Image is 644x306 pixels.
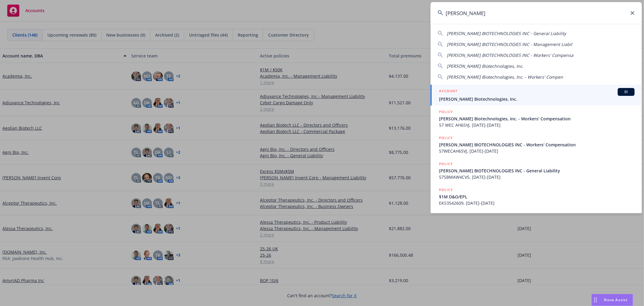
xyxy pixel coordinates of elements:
[439,116,635,122] span: [PERSON_NAME] Biotechnologies, Inc. - Workers' Compensation
[439,194,635,200] span: $1M D&O/EPL
[447,52,573,58] span: [PERSON_NAME] BIOTECHNOLOGIES INC - Workers' Compensa
[439,187,453,193] h5: POLICY
[439,200,635,206] span: EKS3542609, [DATE]-[DATE]
[439,96,635,102] span: [PERSON_NAME] Biotechnologies, Inc.
[439,135,453,141] h5: POLICY
[620,89,632,95] span: BI
[447,63,524,69] span: [PERSON_NAME] Biotechnologies, Inc.
[431,158,642,184] a: POLICY[PERSON_NAME] BIOTECHNOLOGIES INC - General Liability57SBMAW4CVS, [DATE]-[DATE]
[431,2,642,24] input: Search...
[439,148,635,154] span: 57WECAH6SVJ, [DATE]-[DATE]
[447,41,572,47] span: [PERSON_NAME] BIOTECHNOLOGIES INC - Management Liabil
[439,142,635,148] span: [PERSON_NAME] BIOTECHNOLOGIES INC - Workers' Compensation
[604,297,628,302] span: Nova Assist
[439,161,453,167] h5: POLICY
[439,109,453,115] h5: POLICY
[439,174,635,180] span: 57SBMAW4CVS, [DATE]-[DATE]
[447,74,563,80] span: [PERSON_NAME] Biotechnologies, Inc. - Workers' Compen
[439,88,457,95] h5: ACCOUNT
[592,294,599,306] div: Drag to move
[431,184,642,210] a: POLICY$1M D&O/EPLEKS3542609, [DATE]-[DATE]
[439,168,635,174] span: [PERSON_NAME] BIOTECHNOLOGIES INC - General Liability
[431,106,642,132] a: POLICY[PERSON_NAME] Biotechnologies, Inc. - Workers' Compensation57 WEC AH6SVJ, [DATE]-[DATE]
[591,294,633,306] button: Nova Assist
[447,31,566,36] span: [PERSON_NAME] BIOTECHNOLOGIES INC - General Liability
[431,85,642,106] a: ACCOUNTBI[PERSON_NAME] Biotechnologies, Inc.
[431,132,642,158] a: POLICY[PERSON_NAME] BIOTECHNOLOGIES INC - Workers' Compensation57WECAH6SVJ, [DATE]-[DATE]
[439,122,635,128] span: 57 WEC AH6SVJ, [DATE]-[DATE]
